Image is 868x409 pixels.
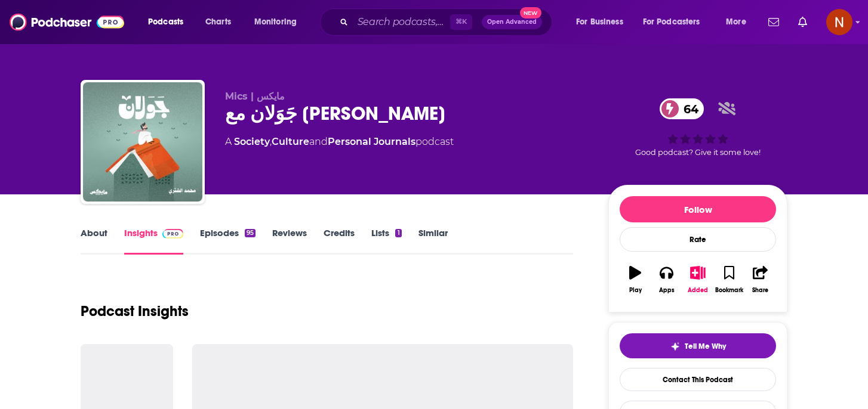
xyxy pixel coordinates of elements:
[309,136,328,147] span: and
[793,12,812,32] a: Show notifications dropdown
[331,8,564,36] div: Search podcasts, credits, & more...
[487,19,537,25] span: Open Advanced
[10,11,124,33] img: Podchaser - Follow, Share and Rate Podcasts
[246,13,312,32] button: open menu
[682,258,713,301] button: Added
[395,229,401,237] div: 1
[162,229,183,238] img: Podchaser Pro
[643,14,700,30] span: For Podcasters
[568,13,638,32] button: open menu
[272,227,307,255] a: Reviews
[620,227,776,252] div: Rate
[685,342,726,351] span: Tell Me Why
[620,258,651,301] button: Play
[726,14,746,30] span: More
[826,9,852,35] span: Logged in as AdelNBM
[620,368,776,391] a: Contact This Podcast
[670,342,680,351] img: tell me why sparkle
[371,227,401,255] a: Lists1
[148,14,183,30] span: Podcasts
[205,14,231,30] span: Charts
[826,9,852,35] img: User Profile
[270,136,272,147] span: ,
[672,98,704,119] span: 64
[225,91,285,102] span: Mics | مايكس
[418,227,448,255] a: Similar
[620,196,776,222] button: Follow
[688,287,708,294] div: Added
[328,136,415,147] a: Personal Journals
[234,136,270,147] a: Society
[713,258,744,301] button: Bookmark
[200,227,256,255] a: Episodes95
[198,13,238,32] a: Charts
[752,287,768,294] div: Share
[353,13,450,32] input: Search podcasts, credits, & more...
[826,9,852,35] button: Show profile menu
[764,12,784,32] a: Show notifications dropdown
[635,148,761,157] span: Good podcast? Give it some love!
[450,14,472,30] span: ⌘ K
[254,14,297,30] span: Monitoring
[745,258,776,301] button: Share
[629,287,642,294] div: Play
[620,333,776,358] button: tell me why sparkleTell Me Why
[651,258,682,301] button: Apps
[324,227,355,255] a: Credits
[635,13,718,32] button: open menu
[81,227,107,255] a: About
[520,7,541,18] span: New
[225,135,454,149] div: A podcast
[659,287,675,294] div: Apps
[608,91,787,165] div: 64Good podcast? Give it some love!
[718,13,761,32] button: open menu
[482,15,542,29] button: Open AdvancedNew
[140,13,199,32] button: open menu
[715,287,743,294] div: Bookmark
[245,229,256,237] div: 95
[272,136,309,147] a: Culture
[83,82,202,202] img: جَوَلان مع محمد الشثري
[576,14,623,30] span: For Business
[660,98,704,119] a: 64
[124,227,183,255] a: InsightsPodchaser Pro
[81,302,189,320] h1: Podcast Insights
